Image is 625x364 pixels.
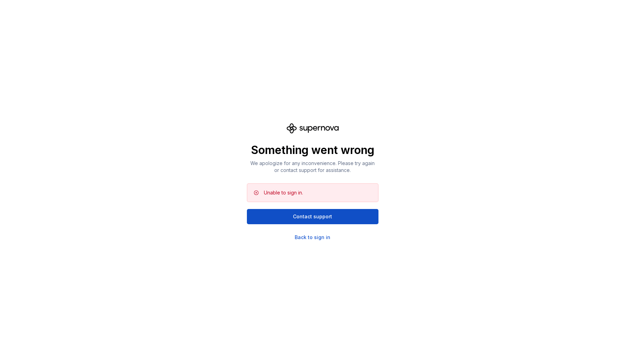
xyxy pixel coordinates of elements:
span: Contact support [293,213,332,220]
button: Contact support [247,209,378,224]
a: Back to sign in [295,234,330,241]
p: We apologize for any inconvenience. Please try again or contact support for assistance. [247,160,378,174]
p: Something went wrong [247,143,378,157]
div: Unable to sign in. [264,189,303,196]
